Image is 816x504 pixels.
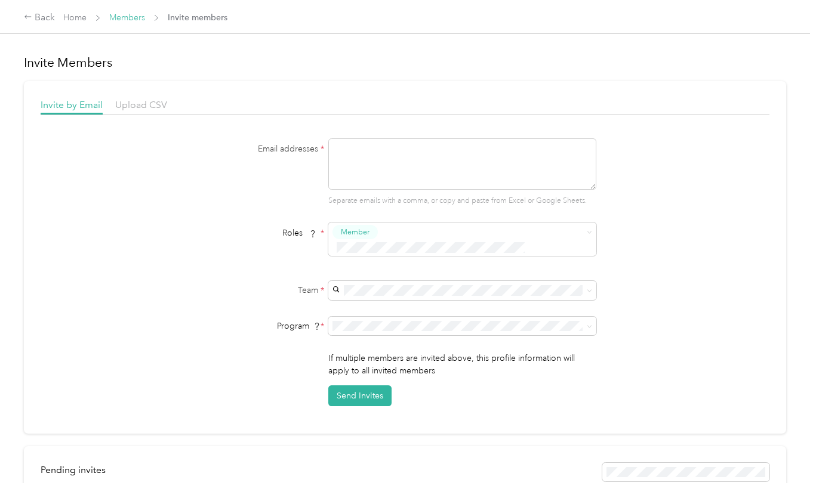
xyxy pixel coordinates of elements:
span: Upload CSV [115,99,167,110]
button: Send Invites [328,385,392,406]
div: Resend all invitations [602,463,769,482]
label: Team [175,284,325,296]
button: Member [332,225,378,240]
div: info-bar [41,463,769,482]
div: Back [24,11,55,25]
p: If multiple members are invited above, this profile information will apply to all invited members [328,352,596,377]
div: left-menu [41,463,114,482]
label: Email addresses [175,143,325,155]
a: Home [63,13,87,23]
span: Pending invites [41,464,106,475]
p: Separate emails with a comma, or copy and paste from Excel or Google Sheets. [328,196,596,206]
iframe: Everlance-gr Chat Button Frame [749,437,816,504]
div: Program [175,320,325,332]
h1: Invite Members [24,54,786,71]
span: Invite members [168,11,227,24]
span: Invite by Email [41,99,103,110]
span: Member [341,227,369,237]
a: Members [109,13,145,23]
span: Roles [278,224,321,242]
